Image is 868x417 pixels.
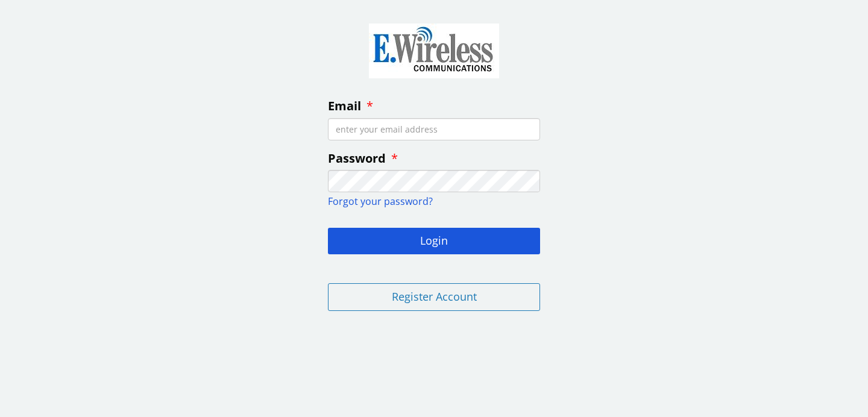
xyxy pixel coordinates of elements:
[328,283,540,311] button: Register Account
[328,150,386,166] span: Password
[328,195,433,208] a: Forgot your password?
[328,98,361,114] span: Email
[328,118,540,140] input: enter your email address
[328,228,540,254] button: Login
